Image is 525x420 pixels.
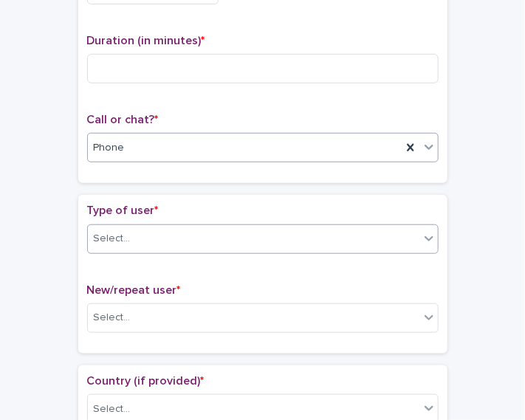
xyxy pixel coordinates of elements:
span: Phone [94,140,125,156]
span: New/repeat user [87,284,181,296]
div: Select... [94,402,131,417]
div: Select... [94,310,131,326]
span: Call or chat? [87,114,159,125]
span: Type of user [87,204,159,216]
div: Select... [94,231,131,247]
span: Duration (in minutes) [87,35,205,47]
span: Country (if provided) [87,375,205,387]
